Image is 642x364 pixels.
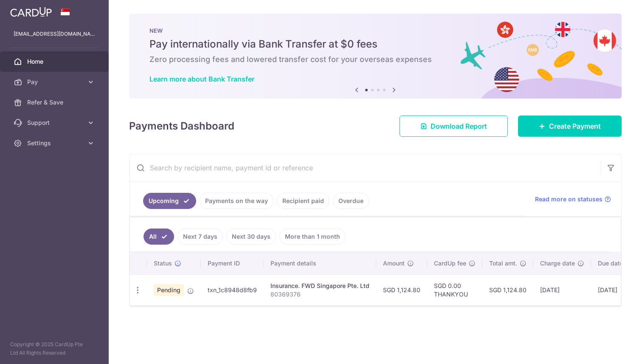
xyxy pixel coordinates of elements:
[489,259,517,268] span: Total amt.
[27,78,83,86] span: Pay
[130,154,601,181] input: Search by recipient name, payment id or reference
[154,284,184,296] span: Pending
[143,193,196,209] a: Upcoming
[200,193,273,209] a: Payments on the way
[535,195,611,203] a: Read more on statuses
[27,98,83,107] span: Refer & Save
[431,121,487,131] span: Download Report
[201,274,264,305] td: txn_1c8948d8fb9
[535,195,603,203] span: Read more on statuses
[177,229,223,245] a: Next 7 days
[427,274,482,305] td: SGD 0.00 THANKYOU
[518,116,622,137] a: Create Payment
[333,193,369,209] a: Overdue
[264,252,376,274] th: Payment details
[587,339,634,360] iframe: Opens a widget where you can find more information
[434,259,466,268] span: CardUp fee
[149,27,601,34] p: NEW
[270,282,369,290] div: Insurance. FWD Singapore Pte. Ltd
[149,75,254,83] a: Learn more about Bank Transfer
[27,57,83,66] span: Home
[149,37,601,51] h5: Pay internationally via Bank Transfer at $0 fees
[10,7,52,17] img: CardUp
[376,274,427,305] td: SGD 1,124.80
[27,139,83,147] span: Settings
[14,30,95,38] p: [EMAIL_ADDRESS][DOMAIN_NAME]
[598,259,623,268] span: Due date
[482,274,533,305] td: SGD 1,124.80
[149,54,601,65] h6: Zero processing fees and lowered transfer cost for your overseas expenses
[270,290,369,299] p: 80369376
[129,119,234,134] h4: Payments Dashboard
[226,229,276,245] a: Next 30 days
[279,229,346,245] a: More than 1 month
[277,193,329,209] a: Recipient paid
[400,116,508,137] a: Download Report
[549,121,601,131] span: Create Payment
[201,252,264,274] th: Payment ID
[144,229,174,245] a: All
[129,14,622,99] img: Bank transfer banner
[540,259,575,268] span: Charge date
[27,119,83,127] span: Support
[591,274,639,305] td: [DATE]
[154,259,172,268] span: Status
[533,274,591,305] td: [DATE]
[383,259,405,268] span: Amount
